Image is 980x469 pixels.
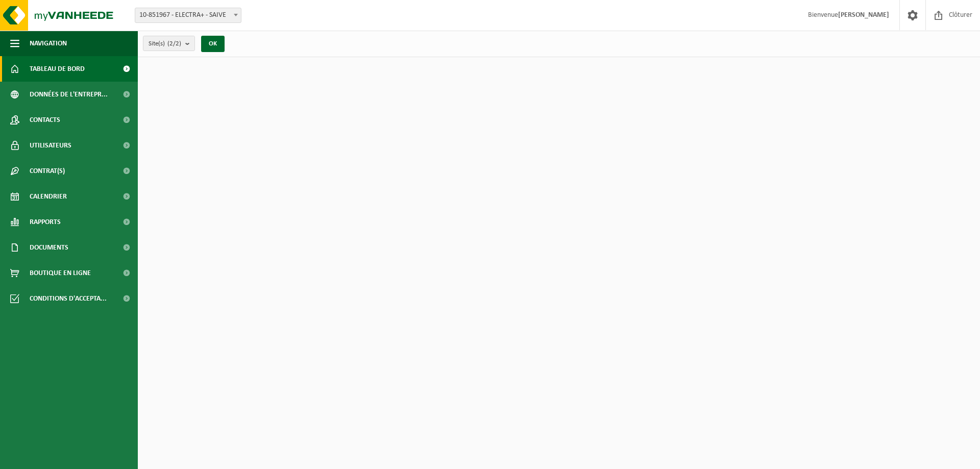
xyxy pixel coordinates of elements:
[167,40,181,47] count: (2/2)
[838,11,889,19] strong: [PERSON_NAME]
[149,36,181,52] span: Site(s)
[30,158,65,184] span: Contrat(s)
[30,286,107,311] span: Conditions d'accepta...
[135,8,241,23] span: 10-851967 - ELECTRA+ - SAIVE
[30,56,85,82] span: Tableau de bord
[30,209,61,235] span: Rapports
[30,260,91,286] span: Boutique en ligne
[201,36,225,52] button: OK
[30,235,68,260] span: Documents
[30,31,67,56] span: Navigation
[30,82,108,107] span: Données de l'entrepr...
[30,184,67,209] span: Calendrier
[143,36,195,51] button: Site(s)(2/2)
[30,133,71,158] span: Utilisateurs
[30,107,60,133] span: Contacts
[135,8,241,22] span: 10-851967 - ELECTRA+ - SAIVE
